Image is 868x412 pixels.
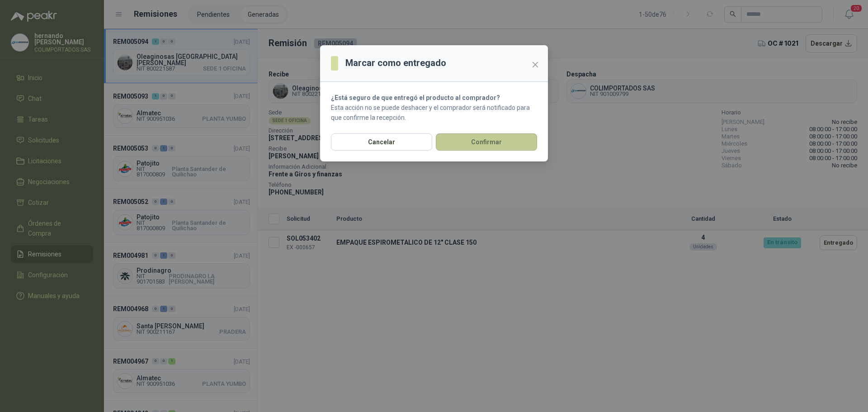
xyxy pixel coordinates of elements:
button: Close [528,57,542,72]
h3: Marcar como entregado [345,56,446,70]
strong: ¿Está seguro de que entregó el producto al comprador? [331,94,500,101]
button: Cancelar [331,133,432,151]
span: close [532,61,539,68]
p: Esta acción no se puede deshacer y el comprador será notificado para que confirme la recepción. [331,103,537,123]
button: Confirmar [436,133,537,151]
